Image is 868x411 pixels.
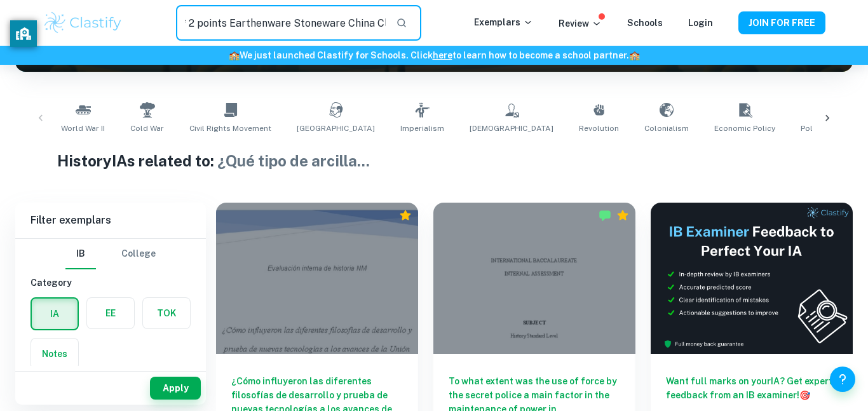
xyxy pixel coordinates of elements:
span: World War II [61,123,105,134]
h6: Category [31,276,191,290]
button: Apply [150,377,201,400]
h6: Filter exemplars [15,203,206,238]
span: Colonialism [644,123,689,134]
img: Thumbnail [651,203,853,354]
span: ¿Qué tipo de arcilla ... [217,152,370,170]
button: Notes [31,339,78,369]
button: privacy banner [10,20,37,47]
p: Review [559,17,602,30]
button: IA [32,299,78,329]
p: Exemplars [474,15,533,29]
a: Login [688,18,713,28]
div: Filter type choice [65,239,156,269]
span: 🏫 [229,50,240,60]
a: Schools [627,18,663,28]
div: Premium [616,209,629,222]
button: JOIN FOR FREE [738,11,825,34]
span: 🏫 [629,50,640,60]
button: TOK [143,298,190,328]
h6: We just launched Clastify for Schools. Click to learn how to become a school partner. [3,48,865,62]
button: EE [87,298,134,328]
span: Revolution [579,123,619,134]
a: here [433,50,452,60]
span: Economic Policy [714,123,775,134]
h1: History IAs related to: [57,149,811,172]
img: Marked [599,209,611,222]
img: Clastify logo [43,10,123,36]
span: 🎯 [799,390,810,400]
div: Premium [399,209,412,222]
button: College [121,239,156,269]
input: Search for any exemplars... [176,5,386,41]
span: Civil Rights Movement [189,123,271,134]
span: [DEMOGRAPHIC_DATA] [470,123,553,134]
span: Cold War [130,123,164,134]
button: IB [65,239,96,269]
button: Help and Feedback [830,367,855,392]
span: [GEOGRAPHIC_DATA] [297,123,375,134]
h6: Want full marks on your IA ? Get expert feedback from an IB examiner! [666,374,837,402]
span: Imperialism [400,123,444,134]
